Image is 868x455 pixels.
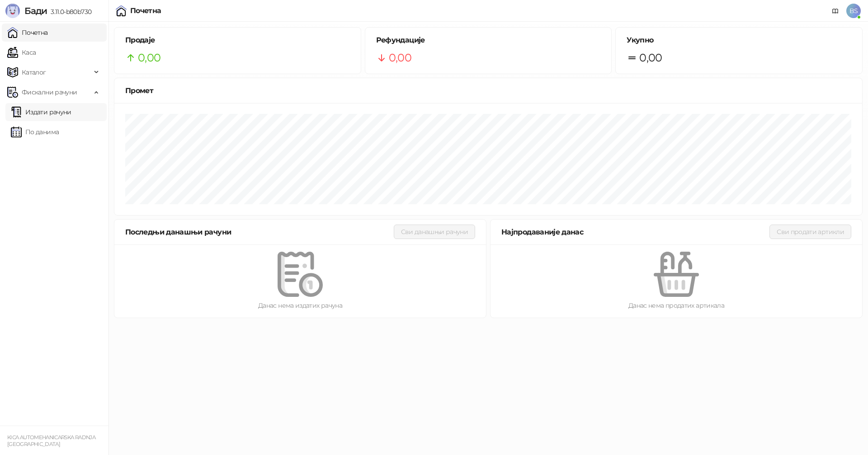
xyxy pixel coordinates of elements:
[22,83,77,101] span: Фискални рачуни
[394,225,475,239] button: Сви данашњи рачуни
[627,35,851,46] h5: Укупно
[130,7,161,14] div: Почетна
[7,434,95,447] small: KICA AUTOMEHANICARSKA RADNJA [GEOGRAPHIC_DATA]
[11,123,59,141] a: По данима
[125,85,851,96] div: Промет
[11,103,71,121] a: Издати рачуни
[846,4,861,18] span: BS
[24,5,47,16] span: Бади
[22,63,46,81] span: Каталог
[7,23,48,42] a: Почетна
[376,35,601,46] h5: Рефундације
[5,4,20,18] img: Logo
[639,49,662,66] span: 0,00
[505,300,848,310] div: Данас нема продатих артикала
[7,43,36,61] a: Каса
[125,226,394,238] div: Последњи данашњи рачуни
[389,49,411,66] span: 0,00
[769,225,851,239] button: Сви продати артикли
[501,226,769,238] div: Најпродаваније данас
[138,49,160,66] span: 0,00
[828,4,843,18] a: Документација
[125,35,350,46] h5: Продаје
[47,8,91,16] span: 3.11.0-b80b730
[129,300,472,310] div: Данас нема издатих рачуна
